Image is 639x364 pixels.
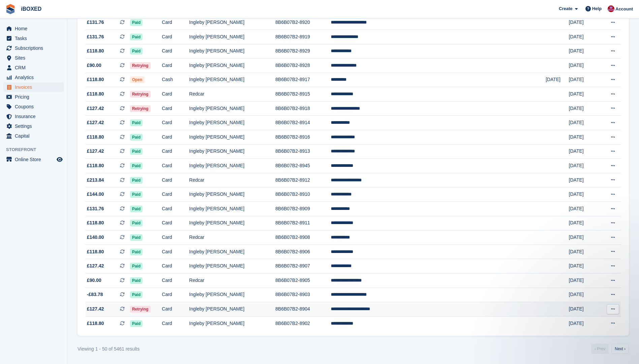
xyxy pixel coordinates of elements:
a: menu [3,92,64,102]
td: Card [162,87,189,102]
span: Open [130,76,145,83]
td: Card [162,274,189,288]
span: Paid [130,320,142,327]
a: menu [3,73,64,82]
td: Card [162,259,189,274]
span: Paid [130,206,142,212]
td: 8B6B07B2-8903 [276,288,331,302]
td: Card [162,144,189,159]
span: Create [559,5,572,12]
td: Redcar [189,274,276,288]
td: Ingleby [PERSON_NAME] [189,302,276,317]
span: £118.80 [87,219,104,226]
td: Card [162,245,189,259]
td: 8B6B07B2-8904 [276,302,331,317]
span: Paid [130,134,142,141]
td: Ingleby [PERSON_NAME] [189,59,276,73]
span: Pricing [15,92,55,102]
td: Card [162,130,189,145]
td: Ingleby [PERSON_NAME] [189,216,276,230]
span: Paid [130,220,142,226]
td: [DATE] [569,259,599,274]
span: -£83.78 [87,291,103,298]
span: Invoices [15,82,55,92]
td: Cash [162,73,189,87]
span: £118.80 [87,47,104,54]
img: Amanda Forder [608,5,614,12]
span: CRM [15,63,55,72]
td: Ingleby [PERSON_NAME] [189,30,276,44]
td: 8B6B07B2-8917 [276,73,331,87]
td: Ingleby [PERSON_NAME] [189,73,276,87]
td: Redcar [189,87,276,102]
td: 8B6B07B2-8916 [276,130,331,145]
td: [DATE] [569,73,599,87]
span: Paid [130,19,142,26]
td: Card [162,288,189,302]
td: Ingleby [PERSON_NAME] [189,130,276,145]
td: [DATE] [569,173,599,187]
span: Storefront [6,146,67,153]
td: 8B6B07B2-8908 [276,230,331,245]
a: menu [3,24,64,33]
td: 8B6B07B2-8907 [276,259,331,274]
td: Ingleby [PERSON_NAME] [189,144,276,159]
td: Card [162,216,189,230]
span: £131.76 [87,33,104,40]
td: Redcar [189,230,276,245]
img: stora-icon-8386f47178a22dfd0bd8f6a31ec36ba5ce8667c1dd55bd0f319d3a0aa187defe.svg [5,4,15,14]
td: [DATE] [569,159,599,173]
div: Viewing 1 - 50 of 5461 results [77,345,139,353]
span: £118.80 [87,162,104,169]
span: Retrying [130,91,151,98]
td: [DATE] [569,130,599,145]
span: Subscriptions [15,43,55,53]
td: Card [162,230,189,245]
td: 8B6B07B2-8945 [276,159,331,173]
span: Home [15,24,55,33]
span: £127.42 [87,262,104,269]
td: Ingleby [PERSON_NAME] [189,202,276,216]
td: [DATE] [569,15,599,30]
span: £131.76 [87,19,104,26]
nav: Pages [590,344,630,354]
td: 8B6B07B2-8928 [276,59,331,73]
td: Redcar [189,173,276,187]
span: £144.00 [87,191,104,198]
span: £127.42 [87,305,104,313]
td: Ingleby [PERSON_NAME] [189,316,276,330]
td: [DATE] [569,274,599,288]
span: Paid [130,263,142,269]
td: Card [162,302,189,317]
span: Account [615,6,633,12]
span: Paid [130,234,142,241]
td: Card [162,44,189,59]
span: £118.80 [87,90,104,98]
a: menu [3,102,64,111]
td: [DATE] [569,116,599,130]
td: 8B6B07B2-8912 [276,173,331,187]
td: Ingleby [PERSON_NAME] [189,288,276,302]
a: menu [3,112,64,121]
a: menu [3,155,64,164]
a: menu [3,82,64,92]
a: menu [3,121,64,131]
span: Retrying [130,306,151,313]
a: Next [611,344,629,354]
td: [DATE] [569,230,599,245]
td: [DATE] [569,202,599,216]
a: Previous [591,344,609,354]
span: £127.42 [87,105,104,112]
td: 8B6B07B2-8902 [276,316,331,330]
td: [DATE] [569,87,599,102]
td: 8B6B07B2-8911 [276,216,331,230]
span: Paid [130,249,142,255]
td: [DATE] [569,187,599,202]
td: Ingleby [PERSON_NAME] [189,245,276,259]
span: £90.00 [87,277,101,284]
td: Card [162,59,189,73]
td: Card [162,187,189,202]
span: Online Store [15,155,55,164]
span: Insurance [15,112,55,121]
td: [DATE] [569,216,599,230]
